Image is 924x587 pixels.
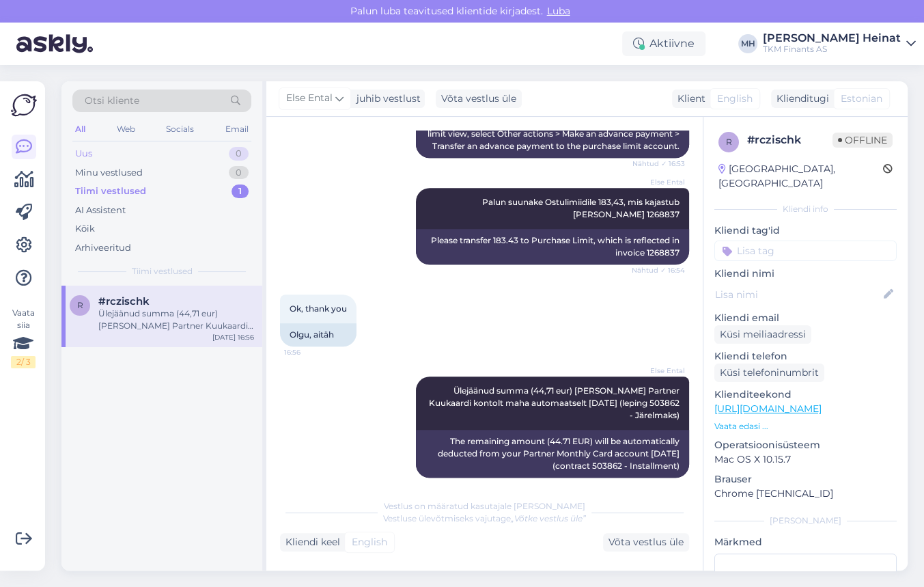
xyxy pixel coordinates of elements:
a: [PERSON_NAME] HeinatTKM Finants AS [763,33,916,55]
div: # rczischk [747,132,832,148]
div: Web [114,120,138,138]
span: Tiimi vestlused [132,265,193,277]
div: Please transfer 183.43 to Purchase Limit, which is reflected in invoice 1268837 [416,229,689,264]
span: Ülejäänud summa (44,71 eur) [PERSON_NAME] Partner Kuukaardi kontolt maha automaatselt [DATE] (lep... [429,385,682,420]
p: Kliendi telefon [714,349,897,364]
div: Võta vestlus üle [436,90,522,108]
div: Kõik [75,222,95,236]
div: Klient [672,92,705,106]
span: Vestluse ülevõtmiseks vajutage [383,513,586,523]
div: 1 [232,185,249,198]
input: Lisa tag [714,241,897,261]
span: Palun suunake Ostulimiidile 183,43, mis kajastub [PERSON_NAME] 1268837 [482,197,682,219]
div: Vaata siia [11,307,36,368]
div: 0 [229,147,249,161]
div: Kliendi info [714,203,897,215]
span: #rczischk [98,295,150,308]
span: Estonian [841,92,882,106]
div: Uus [75,147,92,161]
p: Chrome [TECHNICAL_ID] [714,487,897,501]
span: Luba [543,5,574,17]
p: Mac OS X 10.15.7 [714,452,897,467]
img: Askly Logo [11,92,37,118]
span: Else Ental [286,91,333,106]
div: [PERSON_NAME] [714,515,897,527]
p: Vaata edasi ... [714,420,897,433]
div: TKM Finants AS [763,44,901,55]
div: Socials [163,120,197,138]
div: Ülejäänud summa (44,71 eur) [PERSON_NAME] Partner Kuukaardi kontolt maha automaatselt [DATE] (lep... [98,308,254,332]
div: AI Assistent [75,204,126,217]
a: [URL][DOMAIN_NAME] [714,402,822,415]
span: Nähtud ✓ 16:56 [632,478,685,489]
p: Kliendi nimi [714,267,897,281]
p: Kliendi email [714,311,897,325]
div: [PERSON_NAME] Heinat [763,33,901,44]
span: 16:56 [284,347,335,357]
div: juhib vestlust [351,92,421,106]
div: MH [738,34,757,53]
div: 0 [229,166,249,180]
p: Märkmed [714,535,897,549]
span: English [717,92,753,106]
div: Aktiivne [622,31,705,56]
div: [DATE] 16:56 [212,332,254,342]
input: Lisa nimi [715,287,881,302]
i: „Võtke vestlus üle” [511,513,586,523]
div: Olgu, aitäh [280,323,356,346]
span: Nähtud ✓ 16:54 [632,265,685,275]
span: Otsi kliente [85,94,139,108]
span: Offline [832,133,893,148]
span: r [726,137,732,147]
p: Kliendi tag'id [714,223,897,238]
div: Email [223,120,251,138]
div: All [72,120,88,138]
div: Minu vestlused [75,166,143,180]
div: Kliendi keel [280,535,340,549]
p: Klienditeekond [714,387,897,402]
div: Võta vestlus üle [603,533,689,551]
div: Küsi telefoninumbrit [714,364,824,382]
div: Tiimi vestlused [75,185,146,198]
span: Nähtud ✓ 16:53 [632,159,685,169]
span: Ok, thank you [290,303,347,314]
div: The remaining amount (44.71 EUR) will be automatically deducted from your Partner Monthly Card ac... [416,430,689,478]
div: Klienditugi [771,92,829,106]
div: [GEOGRAPHIC_DATA], [GEOGRAPHIC_DATA] [718,162,883,191]
div: Arhiveeritud [75,241,131,255]
span: Else Ental [634,177,685,187]
p: Operatsioonisüsteem [714,438,897,452]
p: Brauser [714,472,897,487]
span: Else Ental [634,366,685,376]
span: r [77,300,83,310]
div: 2 / 3 [11,356,36,368]
span: English [352,535,387,549]
span: Vestlus on määratud kasutajale [PERSON_NAME] [384,501,585,511]
div: Küsi meiliaadressi [714,325,811,344]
